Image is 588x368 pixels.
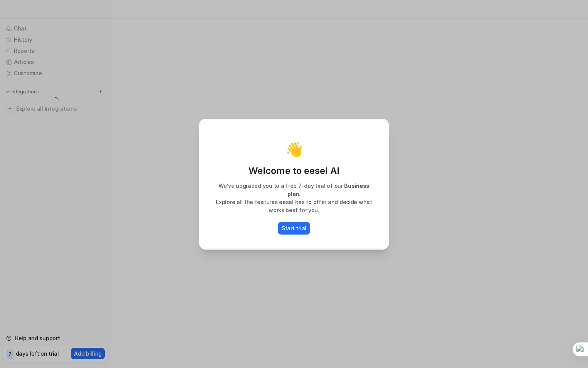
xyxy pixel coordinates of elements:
p: 👋 [286,142,303,157]
p: Start trial [282,224,306,232]
p: Explore all the features eesel has to offer and decide what works best for you. [208,198,380,214]
p: Welcome to eesel AI [208,165,380,177]
p: We’ve upgraded you to a free 7-day trial of our [208,182,380,198]
button: Start trial [278,222,310,235]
